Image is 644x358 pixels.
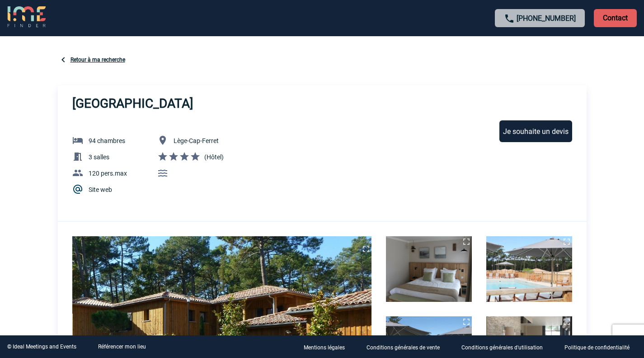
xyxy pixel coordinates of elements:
p: Mentions légales [304,344,345,351]
span: 3 salles [89,153,109,161]
a: Conditions générales de vente [359,343,454,351]
div: © Ideal Meetings and Events [7,344,76,350]
h3: [GEOGRAPHIC_DATA] [72,96,193,111]
div: Je souhaite un devis [499,120,572,142]
p: Politique de confidentialité [564,344,630,351]
a: Conditions générales d'utilisation [454,343,557,351]
p: Conditions générales de vente [367,344,440,351]
img: Mer/Lac [157,167,168,178]
span: (Hôtel) [204,153,224,161]
a: Retour à ma recherche [71,57,125,63]
a: Mentions légales [296,343,359,351]
span: Lège-Cap-Ferret [174,137,219,144]
a: [PHONE_NUMBER] [517,14,576,23]
span: 120 pers.max [89,170,127,177]
img: call-24-px.png [504,13,515,24]
a: Politique de confidentialité [557,343,644,351]
p: Conditions générales d'utilisation [461,344,543,351]
p: Contact [594,9,637,27]
a: Référencer mon lieu [98,344,146,350]
span: 94 chambres [89,137,125,144]
a: Site web [89,186,112,193]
